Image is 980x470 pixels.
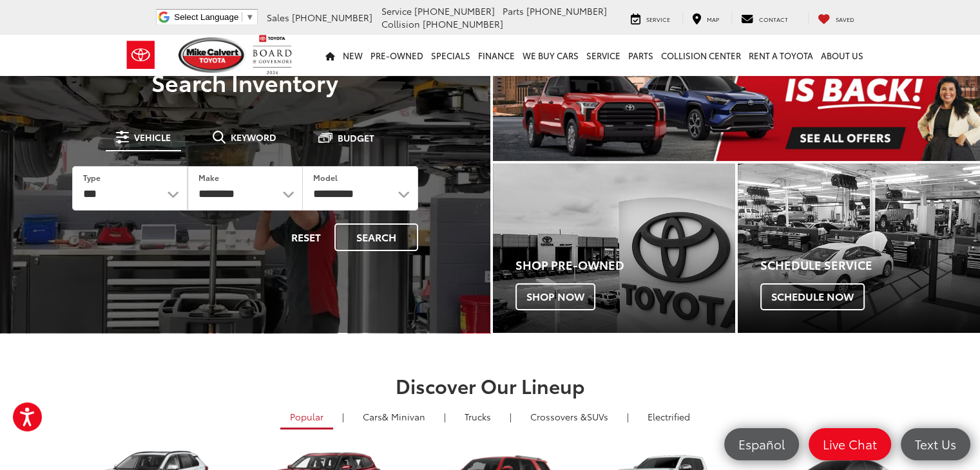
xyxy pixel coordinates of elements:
a: Specials [427,35,474,76]
span: & Minivan [382,410,425,423]
span: [PHONE_NUMBER] [414,5,495,17]
a: Rent a Toyota [745,35,817,76]
a: Service [582,35,624,76]
span: Keyword [231,133,276,142]
h2: Discover Our Lineup [36,375,945,396]
span: Collision [381,17,420,30]
h4: Shop Pre-Owned [515,259,735,272]
span: Service [646,15,670,23]
label: Type [83,172,101,183]
img: Toyota [117,34,165,76]
a: WE BUY CARS [519,35,582,76]
div: Toyota [493,164,735,333]
button: Reset [280,223,332,251]
li: | [506,410,515,423]
a: Schedule Service Schedule Now [738,164,980,333]
li: | [339,410,347,423]
h4: Schedule Service [760,259,980,272]
a: Home [322,35,339,76]
a: Live Chat [809,428,891,460]
a: New [339,35,367,76]
span: Español [732,436,791,452]
a: Cars [353,406,435,428]
a: Text Us [901,428,970,460]
span: [PHONE_NUMBER] [526,5,607,17]
label: Model [313,172,338,183]
span: [PHONE_NUMBER] [292,11,372,24]
span: Map [707,15,719,23]
a: Map [682,12,729,24]
a: Trucks [455,406,501,428]
a: Pre-Owned [367,35,427,76]
span: Select Language [174,12,238,22]
span: Saved [836,15,854,23]
span: Vehicle [134,133,171,142]
span: Schedule Now [760,283,865,310]
a: Shop Pre-Owned Shop Now [493,164,735,333]
a: Parts [624,35,657,76]
a: Español [724,428,799,460]
span: Contact [759,15,788,23]
a: Electrified [638,406,700,428]
label: Make [198,172,219,183]
a: Popular [280,406,333,429]
span: Crossovers & [530,410,587,423]
a: Collision Center [657,35,745,76]
li: | [441,410,449,423]
a: Contact [731,12,798,24]
a: About Us [817,35,867,76]
a: My Saved Vehicles [808,12,864,24]
div: Toyota [738,164,980,333]
span: Live Chat [816,436,883,452]
li: | [624,410,632,423]
h3: Search Inventory [54,69,436,95]
span: Parts [503,5,524,17]
img: Mike Calvert Toyota [178,37,247,73]
span: Service [381,5,412,17]
span: Budget [338,133,374,142]
span: ▼ [245,12,254,22]
span: Sales [267,11,289,24]
span: Text Us [908,436,963,452]
span: [PHONE_NUMBER] [423,17,503,30]
span: ​ [242,12,242,22]
a: Service [621,12,680,24]
a: Finance [474,35,519,76]
span: Shop Now [515,283,595,310]
a: Select Language​ [174,12,254,22]
a: SUVs [521,406,618,428]
button: Search [334,223,418,251]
